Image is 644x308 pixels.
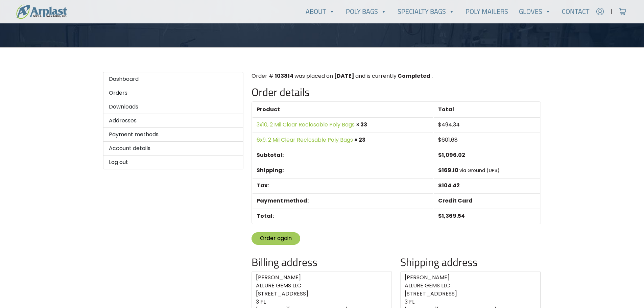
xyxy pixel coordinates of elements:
a: Addresses [103,114,244,128]
th: Tax: [253,178,433,193]
mark: 103814 [273,71,294,81]
a: Dashboard [103,72,244,86]
span: $ [438,121,442,128]
th: Total [434,102,540,117]
strong: × 33 [356,121,367,128]
a: Specialty Bags [392,5,460,18]
a: Poly Bags [340,5,392,18]
a: Downloads [103,100,244,114]
span: $ [438,212,442,220]
strong: × 23 [354,136,365,144]
span: 104.42 [438,182,460,189]
a: 6x9, 2 Mil Clear Reclosable Poly Bags [257,136,353,144]
mark: Completed [397,71,431,81]
span: $ [438,151,442,159]
bdi: 494.34 [438,121,460,128]
a: Contact [556,5,595,18]
a: Orders [103,86,244,100]
span: $ [438,136,442,144]
a: Poly Mailers [460,5,514,18]
a: Payment methods [103,128,244,142]
th: Payment method: [253,193,433,208]
a: Account details [103,142,244,156]
mark: [DATE] [333,71,355,81]
span: $ [438,182,442,189]
th: Product [253,102,433,117]
h2: Order details [252,86,541,98]
th: Total: [253,209,433,223]
bdi: 601.68 [438,136,458,144]
span: | [611,7,612,16]
span: $ [438,166,442,174]
th: Shipping: [253,163,433,177]
p: Order # was placed on and is currently . [252,72,541,80]
span: 1,369.54 [438,212,465,220]
a: Order again [252,232,300,245]
img: logo [16,4,67,19]
small: via Ground (UPS) [459,167,500,174]
h2: Billing address [252,256,392,268]
span: 1,096.02 [438,151,465,159]
a: About [300,5,340,18]
a: 3x10, 2 Mil Clear Reclosable Poly Bags [257,121,355,128]
a: Log out [103,156,244,169]
span: 169.10 [438,166,458,174]
h2: Shipping address [400,256,541,268]
a: Gloves [514,5,556,18]
th: Subtotal: [253,148,433,162]
td: Credit Card [434,193,540,208]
